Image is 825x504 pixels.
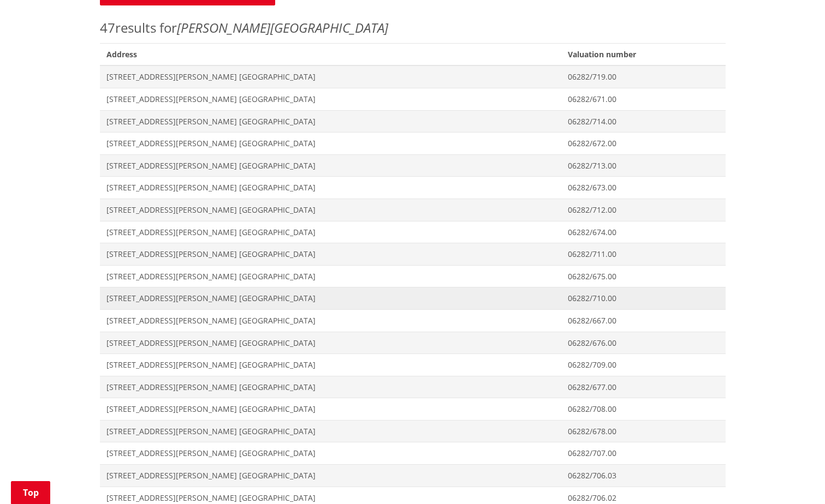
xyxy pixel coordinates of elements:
[100,332,726,354] a: [STREET_ADDRESS][PERSON_NAME] [GEOGRAPHIC_DATA] 06282/676.00
[568,448,719,459] span: 06282/707.00
[568,493,719,503] span: 06282/706.02
[100,18,726,38] p: results for
[106,182,555,193] span: [STREET_ADDRESS][PERSON_NAME] [GEOGRAPHIC_DATA]
[568,359,719,370] span: 06282/709.00
[100,287,726,310] a: [STREET_ADDRESS][PERSON_NAME] [GEOGRAPHIC_DATA] 06282/710.00
[568,382,719,393] span: 06282/677.00
[568,293,719,304] span: 06282/710.00
[100,398,726,421] a: [STREET_ADDRESS][PERSON_NAME] [GEOGRAPHIC_DATA] 06282/708.00
[106,227,555,238] span: [STREET_ADDRESS][PERSON_NAME] [GEOGRAPHIC_DATA]
[106,382,555,393] span: [STREET_ADDRESS][PERSON_NAME] [GEOGRAPHIC_DATA]
[106,359,555,370] span: [STREET_ADDRESS][PERSON_NAME] [GEOGRAPHIC_DATA]
[106,116,555,127] span: [STREET_ADDRESS][PERSON_NAME] [GEOGRAPHIC_DATA]
[568,138,719,149] span: 06282/672.00
[177,19,388,37] em: [PERSON_NAME][GEOGRAPHIC_DATA]
[100,154,726,177] a: [STREET_ADDRESS][PERSON_NAME] [GEOGRAPHIC_DATA] 06282/713.00
[106,338,555,349] span: [STREET_ADDRESS][PERSON_NAME] [GEOGRAPHIC_DATA]
[100,265,726,287] a: [STREET_ADDRESS][PERSON_NAME] [GEOGRAPHIC_DATA] 06282/675.00
[100,133,726,155] a: [STREET_ADDRESS][PERSON_NAME] [GEOGRAPHIC_DATA] 06282/672.00
[100,309,726,332] a: [STREET_ADDRESS][PERSON_NAME] [GEOGRAPHIC_DATA] 06282/667.00
[106,426,555,437] span: [STREET_ADDRESS][PERSON_NAME] [GEOGRAPHIC_DATA]
[100,442,726,465] a: [STREET_ADDRESS][PERSON_NAME] [GEOGRAPHIC_DATA] 06282/707.00
[568,182,719,193] span: 06282/673.00
[106,271,555,282] span: [STREET_ADDRESS][PERSON_NAME] [GEOGRAPHIC_DATA]
[100,19,115,37] span: 47
[106,448,555,459] span: [STREET_ADDRESS][PERSON_NAME] [GEOGRAPHIC_DATA]
[568,249,719,260] span: 06282/711.00
[106,470,555,481] span: [STREET_ADDRESS][PERSON_NAME] [GEOGRAPHIC_DATA]
[100,354,726,376] a: [STREET_ADDRESS][PERSON_NAME] [GEOGRAPHIC_DATA] 06282/709.00
[568,94,719,105] span: 06282/671.00
[106,293,555,304] span: [STREET_ADDRESS][PERSON_NAME] [GEOGRAPHIC_DATA]
[106,71,555,82] span: [STREET_ADDRESS][PERSON_NAME] [GEOGRAPHIC_DATA]
[106,404,555,415] span: [STREET_ADDRESS][PERSON_NAME] [GEOGRAPHIC_DATA]
[106,249,555,260] span: [STREET_ADDRESS][PERSON_NAME] [GEOGRAPHIC_DATA]
[100,88,726,110] a: [STREET_ADDRESS][PERSON_NAME] [GEOGRAPHIC_DATA] 06282/671.00
[568,227,719,238] span: 06282/674.00
[100,465,726,487] a: [STREET_ADDRESS][PERSON_NAME] [GEOGRAPHIC_DATA] 06282/706.03
[106,138,555,149] span: [STREET_ADDRESS][PERSON_NAME] [GEOGRAPHIC_DATA]
[775,458,814,497] iframe: Messenger Launcher
[561,43,725,65] span: Valuation number
[568,338,719,349] span: 06282/676.00
[100,420,726,442] a: [STREET_ADDRESS][PERSON_NAME] [GEOGRAPHIC_DATA] 06282/678.00
[568,71,719,82] span: 06282/719.00
[100,65,726,88] a: [STREET_ADDRESS][PERSON_NAME] [GEOGRAPHIC_DATA] 06282/719.00
[100,199,726,221] a: [STREET_ADDRESS][PERSON_NAME] [GEOGRAPHIC_DATA] 06282/712.00
[100,243,726,266] a: [STREET_ADDRESS][PERSON_NAME] [GEOGRAPHIC_DATA] 06282/711.00
[568,271,719,282] span: 06282/675.00
[568,404,719,415] span: 06282/708.00
[100,221,726,243] a: [STREET_ADDRESS][PERSON_NAME] [GEOGRAPHIC_DATA] 06282/674.00
[568,470,719,481] span: 06282/706.03
[100,376,726,398] a: [STREET_ADDRESS][PERSON_NAME] [GEOGRAPHIC_DATA] 06282/677.00
[568,426,719,437] span: 06282/678.00
[568,116,719,127] span: 06282/714.00
[568,160,719,171] span: 06282/713.00
[568,315,719,326] span: 06282/667.00
[106,315,555,326] span: [STREET_ADDRESS][PERSON_NAME] [GEOGRAPHIC_DATA]
[100,43,562,65] span: Address
[106,160,555,171] span: [STREET_ADDRESS][PERSON_NAME] [GEOGRAPHIC_DATA]
[106,94,555,105] span: [STREET_ADDRESS][PERSON_NAME] [GEOGRAPHIC_DATA]
[106,493,555,503] span: [STREET_ADDRESS][PERSON_NAME] [GEOGRAPHIC_DATA]
[11,481,50,504] a: Top
[100,177,726,199] a: [STREET_ADDRESS][PERSON_NAME] [GEOGRAPHIC_DATA] 06282/673.00
[100,110,726,133] a: [STREET_ADDRESS][PERSON_NAME] [GEOGRAPHIC_DATA] 06282/714.00
[568,205,719,215] span: 06282/712.00
[106,205,555,215] span: [STREET_ADDRESS][PERSON_NAME] [GEOGRAPHIC_DATA]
